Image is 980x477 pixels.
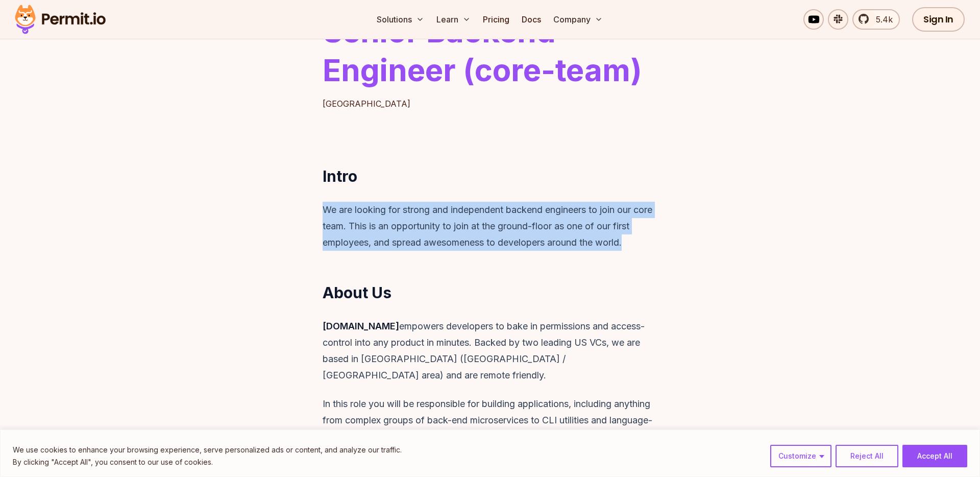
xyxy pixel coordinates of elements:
button: Learn [432,9,475,30]
p: By clicking "Accept All", you consent to our use of cookies. [13,456,402,468]
h2: Intro [294,167,686,185]
h1: Senior Backend Engineer (core-team) [323,12,657,89]
a: 5.4k [852,9,900,30]
a: Docs [518,9,545,30]
h2: About Us [294,283,686,302]
p: We use cookies to enhance your browsing experience, serve personalized ads or content, and analyz... [13,444,402,456]
button: Company [549,9,607,30]
button: Reject All [836,445,898,467]
p: empowers developers to bake in permissions and access-control into any product in minutes. Backed... [323,318,657,384]
a: Pricing [479,9,513,30]
p: We are looking for strong and independent backend engineers to join our core team. This is an opp... [323,202,657,251]
p: In this role you will be responsible for building applications, including anything from complex g... [323,396,657,461]
img: Permit logo [10,2,110,37]
a: Sign In [912,7,965,32]
button: Solutions [373,9,428,30]
button: Customize [770,445,831,467]
p: [GEOGRAPHIC_DATA] [323,98,657,110]
span: 5.4k [870,13,893,26]
button: Accept All [902,445,967,467]
strong: [DOMAIN_NAME] [323,321,399,331]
